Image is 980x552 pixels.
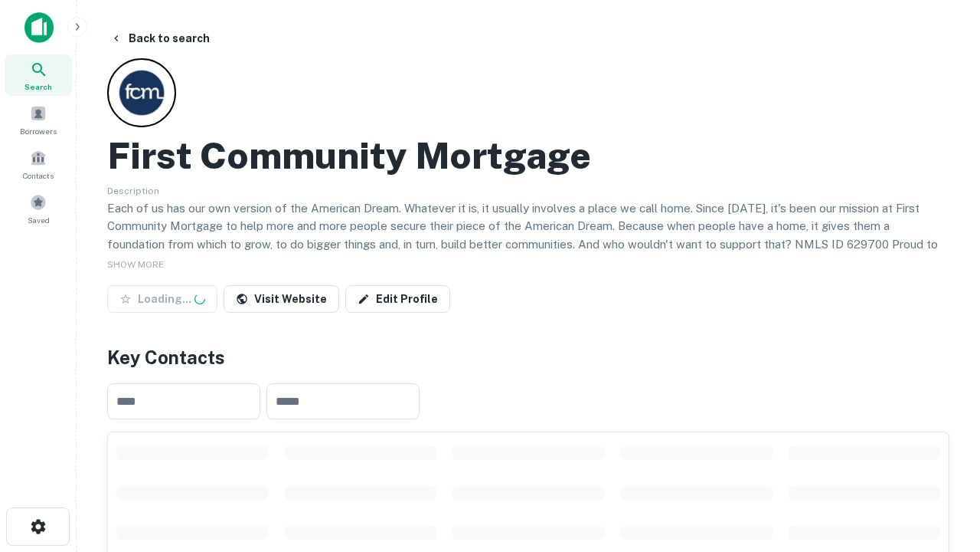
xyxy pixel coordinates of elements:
a: Borrowers [5,99,72,140]
iframe: Chat Widget [903,380,980,454]
button: Back to search [104,25,216,52]
p: Each of us has our own version of the American Dream. Whatever it is, it usually involves a place... [107,199,949,271]
a: Edit Profile [345,285,450,313]
span: Contacts [23,169,54,182]
span: SHOW MORE [107,259,164,270]
a: Contacts [5,143,72,185]
img: capitalize-icon.png [24,12,54,43]
span: Description [107,186,159,196]
a: Saved [5,188,72,229]
h2: First Community Mortgage [107,133,591,178]
span: Borrowers [20,125,57,137]
span: Search [24,80,52,93]
a: Search [5,54,72,96]
span: Saved [28,214,50,226]
a: Visit Website [224,285,339,313]
h4: Key Contacts [107,343,949,371]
